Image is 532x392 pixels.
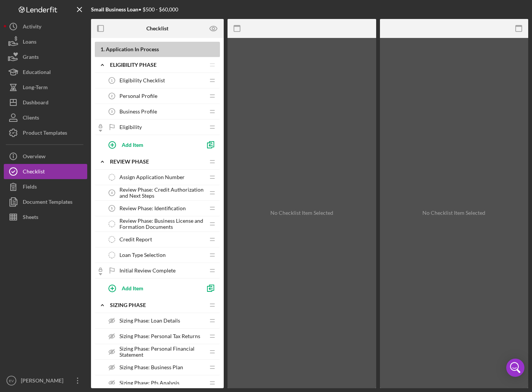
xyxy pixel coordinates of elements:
button: Checklist [4,164,87,179]
div: No Checklist Item Selected [422,210,485,216]
div: [PERSON_NAME] [19,373,68,390]
div: Clients [23,110,39,127]
span: Review Phase: Credit Authorization and Next Steps [119,187,205,199]
button: Educational [4,65,87,80]
div: Add Item [122,137,143,152]
span: Review Phase: Identification [119,205,186,211]
button: Sheets [4,209,87,225]
span: Eligibility [119,124,142,130]
tspan: 1 [111,79,113,82]
span: Loan Type Selection [119,252,166,258]
span: Initial Review Complete [119,268,176,274]
span: Sizing Phase: Pfs Analysis [119,380,179,386]
div: Document Templates [23,194,72,211]
text: EV [9,379,14,383]
button: Grants [4,49,87,65]
div: Open Intercom Messenger [506,359,524,377]
button: Document Templates [4,194,87,209]
span: Assign Application Number [119,174,185,180]
div: Eligibility Phase [110,62,205,68]
div: • $500 - $60,000 [91,6,178,13]
span: Eligibility Checklist [119,77,165,83]
button: Activity [4,19,87,34]
tspan: 4 [111,191,113,195]
span: Credit Report [119,236,152,242]
button: Product Templates [4,125,87,140]
span: Sizing Phase: Business Plan [119,364,183,370]
div: Sizing Phase [110,302,205,308]
button: Overview [4,149,87,164]
div: No Checklist Item Selected [270,210,333,216]
div: Loans [23,34,36,51]
span: Application In Process [106,46,159,52]
span: Personal Profile [119,93,157,99]
div: Overview [23,149,46,166]
div: Sheets [23,209,38,227]
div: Add Item [122,281,143,295]
button: Loans [4,34,87,49]
b: Small Business Loan [91,6,138,13]
div: Educational [23,65,51,82]
tspan: 2 [111,94,113,98]
button: Add Item [102,137,201,152]
button: Clients [4,110,87,125]
span: 1 . [100,46,105,52]
span: Sizing Phase: Loan Details [119,318,180,324]
div: Activity [23,19,41,36]
span: Sizing Phase: Personal Tax Returns [119,333,200,339]
div: Product Templates [23,125,67,142]
div: Grants [23,49,39,66]
span: Sizing Phase: Personal Financial Statement [119,346,205,358]
div: Dashboard [23,95,49,112]
tspan: 5 [111,206,113,210]
button: Long-Term [4,80,87,95]
div: Long-Term [23,80,48,97]
div: Fields [23,179,37,196]
button: Dashboard [4,95,87,110]
button: EV[PERSON_NAME] [4,373,87,388]
div: REVIEW PHASE [110,159,205,165]
b: Checklist [146,25,168,31]
button: Add Item [102,280,201,296]
tspan: 3 [111,110,113,113]
span: Business Profile [119,109,157,115]
div: Checklist [23,164,45,181]
span: Review Phase: Business License and Formation Documents [119,218,205,230]
button: Fields [4,179,87,194]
